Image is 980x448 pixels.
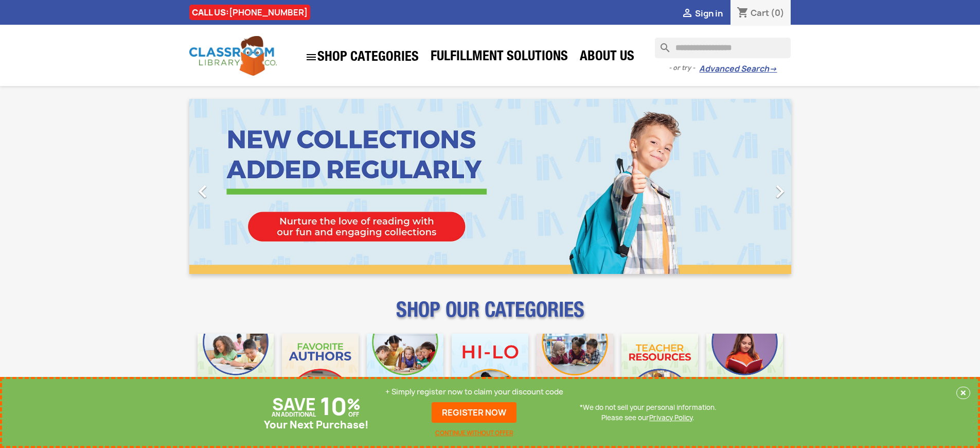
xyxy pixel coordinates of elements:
img: CLC_Favorite_Authors_Mobile.jpg [282,334,359,410]
i:  [767,179,793,204]
ul: Carousel container [189,99,791,274]
a:  Sign in [681,8,723,19]
span: Sign in [695,8,723,19]
i:  [190,179,216,204]
a: About Us [575,47,639,68]
span: Cart [751,7,769,19]
div: CALL US: [189,5,310,20]
i: shopping_cart [737,7,749,20]
img: CLC_Dyslexia_Mobile.jpg [706,334,783,410]
p: SHOP OUR CATEGORIES [189,307,791,325]
a: SHOP CATEGORIES [300,46,424,68]
a: Fulfillment Solutions [425,47,573,68]
i:  [681,8,693,20]
img: Classroom Library Company [189,36,277,76]
img: CLC_Bulk_Mobile.jpg [198,334,274,410]
img: CLC_HiLo_Mobile.jpg [452,334,528,410]
input: Search [655,38,791,58]
a: Next [701,99,791,274]
a: Previous [189,99,280,274]
i: search [655,38,667,50]
span: → [769,64,777,74]
span: (0) [771,7,785,19]
span: - or try - [669,63,699,73]
a: [PHONE_NUMBER] [229,7,308,18]
i:  [305,51,317,63]
img: CLC_Teacher_Resources_Mobile.jpg [621,334,698,410]
a: Advanced Search→ [699,64,777,74]
img: CLC_Phonics_And_Decodables_Mobile.jpg [367,334,443,410]
img: CLC_Fiction_Nonfiction_Mobile.jpg [537,334,613,410]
